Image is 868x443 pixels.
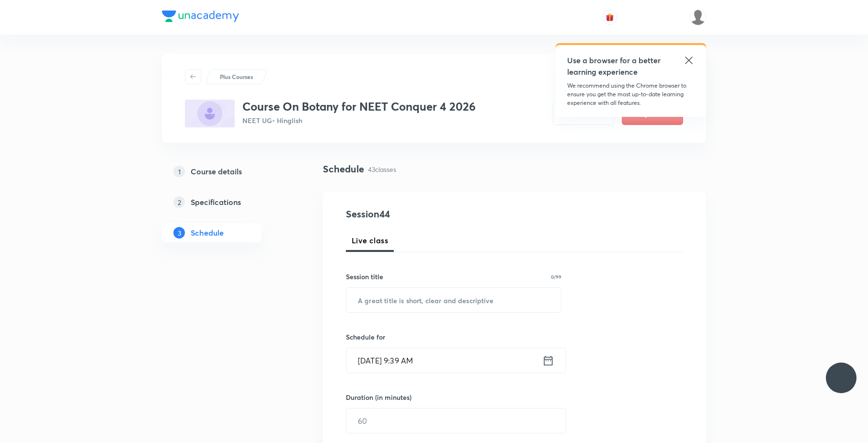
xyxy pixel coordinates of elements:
[162,193,292,212] a: 2Specifications
[346,392,411,402] h6: Duration (in minutes)
[553,102,614,125] button: Preview
[191,227,224,239] h5: Schedule
[352,235,388,246] span: Live class
[242,115,476,125] p: NEET UG • Hinglish
[173,196,185,208] p: 2
[605,13,614,22] img: avatar
[162,11,239,24] a: Company Logo
[323,162,364,176] h4: Schedule
[162,11,239,22] img: Company Logo
[690,9,706,25] img: aadi Shukla
[346,409,566,433] input: 60
[220,72,253,81] p: Plus Courses
[191,196,241,208] h5: Specifications
[368,164,396,174] p: 43 classes
[173,227,185,239] p: 3
[346,272,383,282] h6: Session title
[551,274,561,279] p: 0/99
[835,372,847,384] img: ttu
[567,55,662,78] h5: Use a browser for a better learning experience
[346,288,561,312] input: A great title is short, clear and descriptive
[242,100,476,114] h3: Course On Botany for NEET Conquer 4 2026
[567,81,695,107] p: We recommend using the Chrome browser to ensure you get the most up-to-date learning experience w...
[346,207,521,221] h4: Session 44
[602,10,617,25] button: avatar
[185,100,235,127] img: 3D665ACA-981D-4B15-BE06-6A7AD7FE2B5D_plus.png
[173,166,185,177] p: 1
[191,166,242,177] h5: Course details
[162,162,292,181] a: 1Course details
[346,332,561,342] h6: Schedule for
